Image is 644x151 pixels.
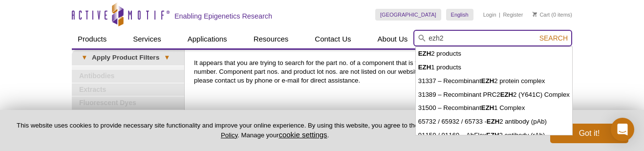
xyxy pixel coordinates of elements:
[550,124,628,143] button: Got it!
[486,131,499,139] strong: EZH
[72,97,184,109] a: Fluorescent Dyes
[416,88,572,102] li: 31389 – Recombinant PRC2 2 (Y641C) Complex
[503,11,523,18] a: Register
[309,30,357,48] a: Contact Us
[416,61,572,74] li: 1 products
[413,30,572,46] input: Keyword, Cat. No.
[418,64,431,71] strong: EZH
[372,30,414,48] a: About Us
[77,53,92,62] span: ▾
[416,74,572,88] li: 31337 – Recombinant 2 protein complex
[533,11,550,18] a: Cart
[416,129,572,142] li: 91159 / 91160 – AbFlex 2 antibody (rAb)
[416,101,572,115] li: 31500 – Recombinant 1 Complex
[500,91,513,98] strong: EZH
[375,9,441,21] a: [GEOGRAPHIC_DATA]
[416,47,572,61] li: 2 products
[182,30,233,48] a: Applications
[248,30,295,48] a: Resources
[539,34,568,42] span: Search
[16,121,534,140] p: This website uses cookies to provide necessary site functionality and improve your online experie...
[537,34,571,43] button: Search
[418,50,431,57] strong: EZH
[611,118,634,141] div: Open Intercom Messenger
[72,70,184,83] a: Antibodies
[483,11,496,18] a: Login
[174,12,272,21] h2: Enabling Epigenetics Research
[279,130,327,139] button: cookie settings
[533,9,572,21] li: (0 items)
[481,104,494,111] strong: EZH
[72,50,184,65] a: ▾Apply Product Filters▾
[127,30,167,48] a: Services
[416,115,572,129] li: 65732 / 65932 / 65733 - 2 antibody (pAb)
[446,9,473,21] a: English
[221,122,533,138] a: Privacy Policy
[72,84,184,96] a: Extracts
[487,118,499,125] strong: EZH
[481,77,494,85] strong: EZH
[159,53,174,62] span: ▾
[533,12,537,17] img: Your Cart
[194,59,567,85] p: It appears that you are trying to search for the part no. of a component that is found in one of ...
[72,30,112,48] a: Products
[499,9,500,21] li: |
